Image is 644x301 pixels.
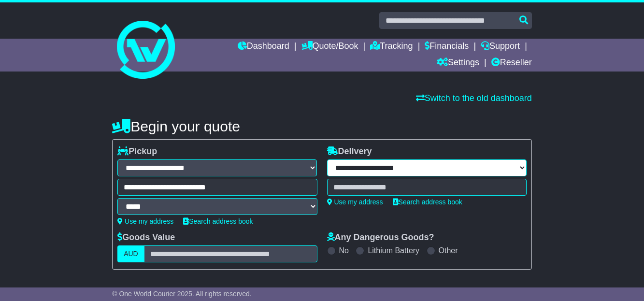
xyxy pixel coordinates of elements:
a: Use my address [117,217,173,225]
a: Use my address [327,198,383,206]
label: Pickup [117,146,157,157]
label: AUD [117,245,144,262]
a: Settings [437,55,479,72]
span: © One World Courier 2025. All rights reserved. [112,290,252,298]
a: Financials [425,39,469,55]
a: Quote/Book [301,39,358,55]
label: Goods Value [117,232,175,243]
label: No [339,246,349,255]
a: Switch to the old dashboard [416,93,532,103]
a: Search address book [393,198,462,206]
a: Reseller [491,55,532,72]
a: Support [481,39,520,55]
label: Lithium Battery [368,246,419,255]
h4: Begin your quote [112,118,532,134]
label: Delivery [327,146,372,157]
a: Search address book [183,217,253,225]
a: Tracking [370,39,413,55]
label: Other [439,246,458,255]
a: Dashboard [238,39,289,55]
label: Any Dangerous Goods? [327,232,434,243]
